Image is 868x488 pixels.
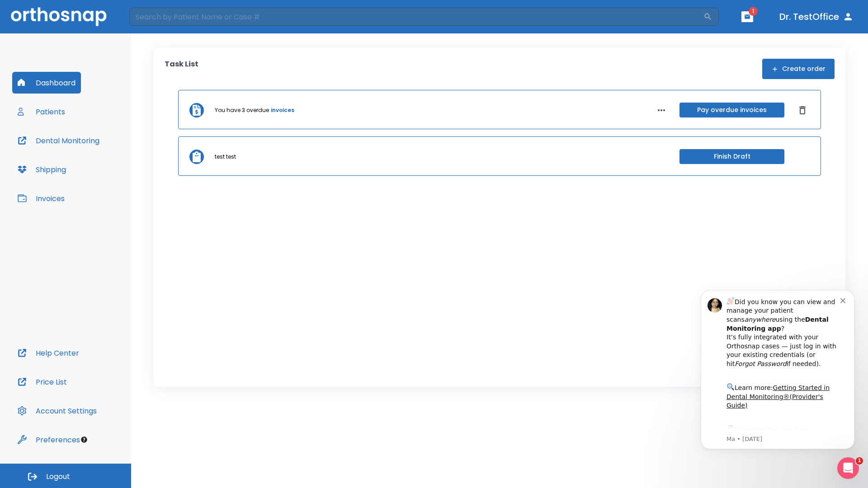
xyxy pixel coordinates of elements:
[215,106,269,114] p: You have 3 overdue
[762,59,835,79] button: Create order
[153,19,160,27] button: Dismiss notification
[12,159,71,180] button: Shipping
[856,457,863,465] span: 1
[12,101,71,122] button: Patients
[679,149,784,164] button: Finish Draft
[11,7,107,26] img: Orthosnap
[39,147,153,193] div: Download the app: | ​ Let us know if you need help getting started!
[80,436,88,444] div: Tooltip anchor
[12,188,70,209] button: Invoices
[12,342,85,364] button: Help Center
[679,103,784,117] button: Pay overdue invoices
[776,9,857,25] button: Dr. TestOffice
[215,153,236,161] p: test test
[12,130,105,151] button: Dental Monitoring
[39,150,120,166] a: App Store
[165,59,198,79] p: Task List
[12,72,81,94] button: Dashboard
[129,8,703,26] input: Search by Patient Name or Case #
[795,103,810,117] button: Dismiss
[46,472,70,482] span: Logout
[271,106,294,114] a: invoices
[39,159,153,167] p: Message from Ma, sent 1w ago
[837,457,859,479] iframe: Intercom live chat
[749,7,758,16] span: 1
[12,400,102,422] button: Account Settings
[12,429,85,450] button: Preferences
[687,277,868,464] iframe: Intercom notifications message
[12,371,72,393] button: Price List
